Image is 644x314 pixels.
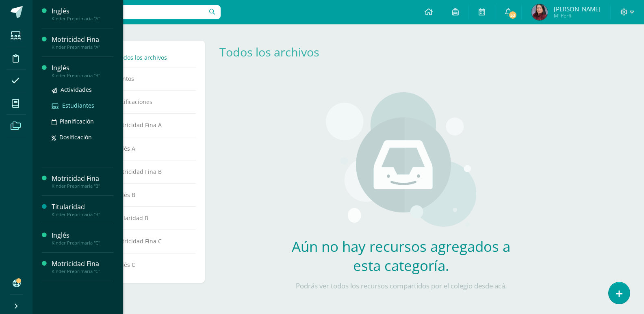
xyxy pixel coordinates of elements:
a: Motricidad FinaKinder Preprimaria "A" [52,35,113,50]
div: Inglés [52,231,113,240]
div: Kinder Preprimaria "B" [52,183,113,189]
div: Kinder Preprimaria "A" [52,44,113,50]
div: Kinder Preprimaria "B" [52,212,113,217]
span: Dosificación [59,133,92,141]
img: 70858bb213d64eba5ee71f94c350d764.png [531,4,548,20]
div: Inglés [52,6,113,16]
div: Motricidad Fina [52,174,113,183]
span: Actividades [61,86,92,93]
a: Inglés B [104,187,192,202]
a: InglésKinder Preprimaria "B" [52,63,113,78]
input: Busca un usuario... [38,5,221,19]
a: Actividades [52,85,113,94]
a: Eventos [104,71,192,86]
div: Motricidad Fina [52,35,113,44]
span: Motricidad Fina C [114,237,162,245]
span: Inglés B [114,191,135,199]
p: Podrás ver todos los recursos compartidos por el colegio desde acá. [281,282,521,290]
a: Todos los archivos [104,49,192,64]
img: stages.png [326,92,476,230]
span: Motricidad Fina A [114,121,162,129]
div: Todos los archivos [219,44,332,60]
span: Eventos [113,75,134,82]
a: Todos los archivos [219,44,319,60]
a: Motricidad Fina B [104,164,192,179]
a: InglésKinder Preprimaria "C" [52,231,113,246]
span: Inglés A [114,144,135,152]
span: Mi Perfil [554,12,601,19]
a: InglésKinder Preprimaria "A" [52,6,113,22]
span: Planificación [60,117,94,125]
a: Dosificación [52,132,113,142]
a: Notificaciones [104,94,192,109]
div: Titularidad [52,202,113,212]
a: Estudiantes [52,101,113,110]
div: Inglés [52,63,113,73]
a: Motricidad Fina C [104,234,192,248]
div: Motricidad Fina [52,259,113,269]
a: Motricidad FinaKinder Preprimaria "C" [52,259,113,274]
div: Kinder Preprimaria "C" [52,269,113,274]
h2: Aún no hay recursos agregados a esta categoría. [281,237,521,275]
a: Inglés A [104,141,192,156]
a: Planificación [52,117,113,126]
span: Todos los archivos [117,54,167,61]
span: [PERSON_NAME] [554,5,601,13]
span: 53 [508,11,517,19]
span: Estudiantes [62,102,94,109]
a: Motricidad Fina A [104,117,192,132]
span: Inglés C [114,261,135,269]
div: Kinder Preprimaria "A" [52,16,113,22]
span: Motricidad Fina B [114,168,162,175]
a: Inglés C [104,257,192,272]
span: Titularidad B [113,214,148,222]
a: Titularidad B [104,210,192,225]
div: Kinder Preprimaria "B" [52,73,113,78]
span: Notificaciones [114,98,152,106]
a: Motricidad FinaKinder Preprimaria "B" [52,174,113,189]
a: TitularidadKinder Preprimaria "B" [52,202,113,217]
div: Kinder Preprimaria "C" [52,240,113,246]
